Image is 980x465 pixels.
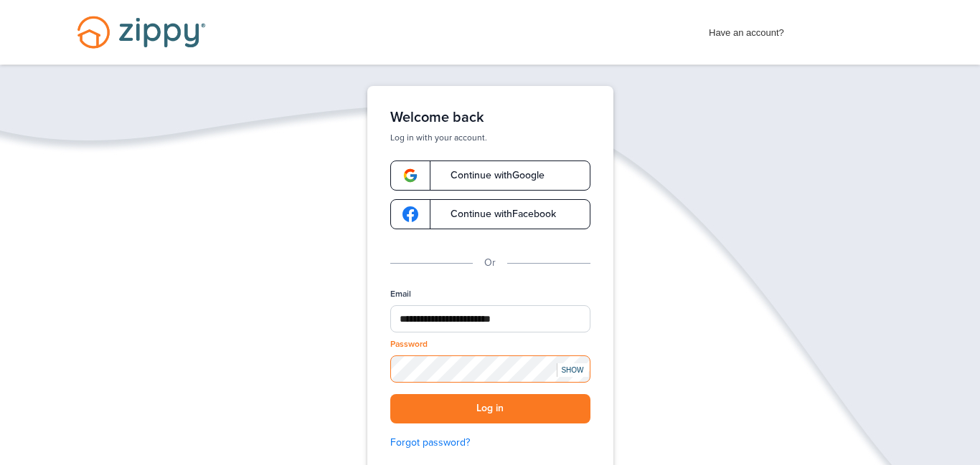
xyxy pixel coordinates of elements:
[557,363,588,377] div: SHOW
[390,132,590,143] p: Log in with your account.
[390,109,590,126] h1: Welcome back
[484,255,496,271] p: Or
[390,355,590,383] input: Password
[402,168,418,183] img: google-logo
[436,209,556,219] span: Continue with Facebook
[402,206,418,222] img: google-logo
[390,199,590,229] a: google-logoContinue withFacebook
[390,435,590,451] a: Forgot password?
[390,305,590,332] input: Email
[390,338,428,350] label: Password
[390,394,590,423] button: Log in
[436,171,545,181] span: Continue with Google
[709,18,784,41] span: Have an account?
[390,160,590,191] a: google-logoContinue withGoogle
[390,288,411,300] label: Email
